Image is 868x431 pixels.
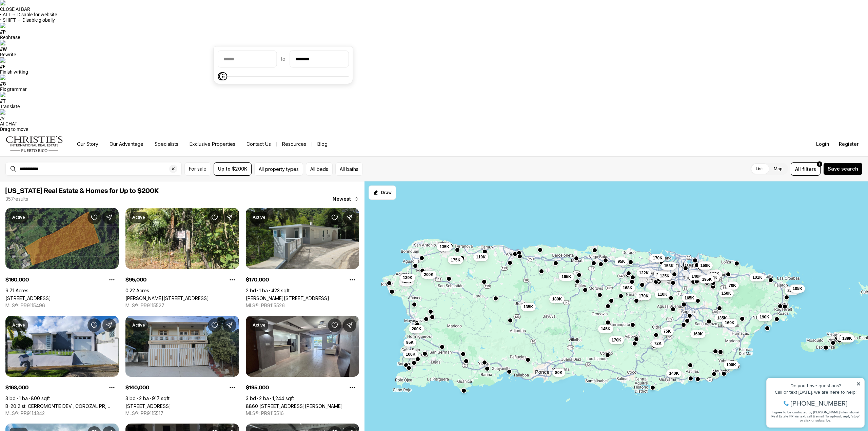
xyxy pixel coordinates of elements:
span: All [795,165,801,173]
button: 110K [655,290,670,298]
button: 195K [699,275,714,283]
span: 140K [691,274,701,279]
button: Share Property [102,318,116,332]
span: 195K [702,277,712,282]
span: 170K [639,293,649,299]
p: Active [132,215,145,220]
button: 95K [403,338,416,347]
button: 165K [399,278,414,286]
button: 80K [552,369,565,377]
span: 192K [710,271,719,277]
span: 200K [424,272,434,277]
button: 200K [409,325,424,333]
span: 165K [401,279,411,285]
span: Newest [333,196,351,202]
span: 72K [654,341,662,346]
button: 170K [650,254,665,262]
button: 165K [682,294,697,302]
button: 140K [689,272,704,280]
span: Save search [828,166,858,172]
p: Active [253,215,265,220]
button: 70K [726,281,739,290]
span: filters [802,165,816,173]
button: For sale [184,162,211,176]
button: 90K [707,273,720,281]
span: [US_STATE] Real Estate & Homes for Up to $200K [5,188,159,194]
button: 168K [620,284,635,292]
span: Login [816,141,829,147]
a: 6 PALMAS BAJAS #Lote 71, GUAYAMA PR, 00784 [125,403,171,409]
span: I agree to be contacted by [PERSON_NAME] International Real Estate PR via text, call & email. To ... [8,42,97,55]
button: Share Property [343,211,356,224]
button: 125K [657,272,672,280]
button: Save Property: Barrio Ceiba Norte SOLAR 6 [87,211,101,224]
span: 185K [792,286,802,291]
button: Share Property [343,318,356,332]
button: 145K [598,325,613,333]
div: Call or text [DATE], we are here to help! [7,22,98,26]
button: 180K [549,295,565,303]
button: Save Property: B-20 2 st. CERROMONTE DEV. [87,318,101,332]
button: Clear search input [169,162,181,175]
span: Up to $200K [218,166,247,172]
button: Login [812,137,833,151]
button: 190K [757,313,772,321]
button: 139K [840,334,855,342]
button: Share Property [102,211,116,224]
button: 110K [473,253,488,261]
button: 140K [666,369,682,377]
span: 100K [726,362,736,368]
a: Our Advantage [104,139,149,149]
button: Save Property: 6 PALMAS BAJAS #Lote 71 [208,318,221,332]
span: 135K [439,244,449,250]
button: 150K [718,289,734,297]
span: 200K [787,288,797,293]
a: Blog [312,139,333,149]
p: Active [12,215,25,220]
button: 75K [660,327,673,335]
p: 357 results [5,196,28,202]
a: Exclusive Properties [184,139,241,149]
button: Property options [105,273,119,287]
span: 101K [752,275,762,280]
button: Share Property [223,318,236,332]
button: Share Property [223,211,236,224]
span: 125K [660,273,670,279]
button: Register [835,137,863,151]
button: 170K [609,336,624,344]
button: Property options [225,381,239,394]
button: 192K [707,270,722,278]
span: 135K [717,315,727,321]
button: 122K [636,269,651,277]
button: 100K [403,350,418,358]
span: 170K [653,255,663,261]
button: All property types [254,162,303,176]
button: Save Property: Carr 102 BO GUANAJIBO [208,211,221,224]
button: Save Property: 8860 PASEO DEL REY #H-102 [328,318,341,332]
img: logo [5,136,63,152]
button: 95K [615,257,628,266]
span: 100K [406,352,415,357]
span: 165K [561,274,571,279]
button: Contact Us [241,139,276,149]
button: 101K [750,273,765,281]
button: Newest [329,192,363,206]
p: Active [253,322,265,328]
span: 70K [729,283,736,288]
button: 200K [785,287,800,295]
span: 197K [656,272,666,277]
a: Specialists [149,139,184,149]
span: 140K [669,371,679,376]
button: 72K [651,339,664,348]
button: All beds [306,162,333,176]
span: 190K [759,314,769,320]
button: 153K [661,262,676,270]
button: Save Property: Carr 555 BO COAMO ARRIBA [328,211,341,224]
label: Map [768,163,788,175]
button: Up to $200K [214,162,252,176]
a: Barrio Ceiba Norte SOLAR 6, JUNCOS PR, 00777 [5,295,51,301]
button: All baths [335,162,363,176]
button: 135K [520,303,536,311]
button: 160K [690,330,706,338]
